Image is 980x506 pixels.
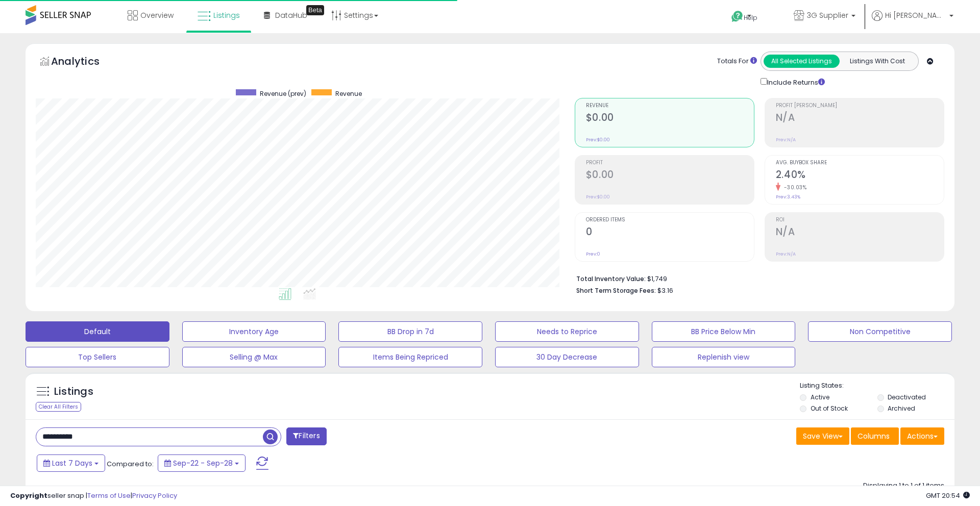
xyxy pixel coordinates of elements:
h2: 0 [586,226,754,240]
button: Save View [796,427,849,445]
span: Revenue (prev) [260,89,306,98]
span: ROI [776,217,944,223]
span: Profit [PERSON_NAME] [776,103,944,109]
small: Prev: N/A [776,251,796,257]
div: Tooltip anchor [306,5,324,15]
button: Columns [851,427,899,445]
button: Actions [900,427,944,445]
span: Revenue [335,89,362,98]
span: $3.16 [657,286,673,295]
p: Listing States: [800,381,954,391]
h2: N/A [776,112,944,125]
h2: N/A [776,226,944,240]
span: Profit [586,160,754,166]
a: Terms of Use [87,491,131,500]
span: 3G Supplier [807,10,848,20]
small: Prev: $0.00 [586,194,610,200]
b: Short Term Storage Fees: [576,286,656,295]
small: Prev: N/A [776,137,796,143]
small: -30.03% [780,184,807,191]
label: Active [811,393,829,401]
b: Total Inventory Value: [576,274,646,283]
span: Last 7 Days [52,458,92,468]
div: Clear All Filters [36,402,81,412]
a: Hi [PERSON_NAME] [872,10,953,33]
span: Columns [857,431,890,441]
button: Last 7 Days [37,454,105,472]
span: Revenue [586,103,754,109]
span: Avg. Buybox Share [776,160,944,166]
button: Needs to Reprice [495,321,639,342]
button: Top Sellers [26,347,169,367]
a: Privacy Policy [132,491,177,500]
div: Displaying 1 to 1 of 1 items [863,481,944,491]
label: Out of Stock [811,404,848,413]
span: Overview [140,10,174,20]
h2: $0.00 [586,169,754,183]
h2: 2.40% [776,169,944,183]
div: Include Returns [753,76,837,88]
button: 30 Day Decrease [495,347,639,367]
h5: Listings [54,385,93,399]
span: Sep-22 - Sep-28 [173,458,233,468]
button: Selling @ Max [182,347,326,367]
li: $1,749 [576,272,937,284]
button: Inventory Age [182,321,326,342]
span: Help [744,13,757,22]
button: Non Competitive [808,321,952,342]
label: Archived [888,404,915,413]
button: Default [26,321,169,342]
span: Hi [PERSON_NAME] [885,10,946,20]
button: Sep-22 - Sep-28 [158,454,246,472]
button: Items Being Repriced [338,347,482,367]
a: Help [723,3,777,33]
button: Listings With Cost [839,55,915,68]
h5: Analytics [51,54,119,71]
small: Prev: 3.43% [776,194,800,200]
i: Get Help [731,10,744,23]
button: Replenish view [652,347,796,367]
button: BB Drop in 7d [338,321,482,342]
button: Filters [286,427,326,445]
small: Prev: $0.00 [586,137,610,143]
button: All Selected Listings [764,55,840,68]
h2: $0.00 [586,112,754,125]
label: Deactivated [888,393,926,401]
small: Prev: 0 [586,251,600,257]
span: Listings [213,10,240,20]
div: Totals For [717,57,757,66]
span: DataHub [275,10,307,20]
span: 2025-10-6 20:54 GMT [926,491,970,500]
button: BB Price Below Min [652,321,796,342]
div: seller snap | | [10,491,177,501]
span: Compared to: [107,459,154,469]
strong: Copyright [10,491,47,500]
span: Ordered Items [586,217,754,223]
